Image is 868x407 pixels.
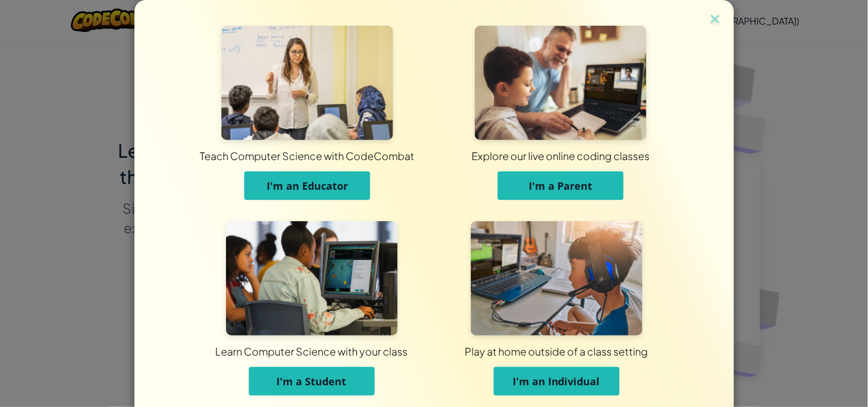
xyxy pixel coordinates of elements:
[221,26,393,140] img: For Educators
[471,221,643,336] img: For Individuals
[267,179,348,193] span: I'm an Educator
[475,26,647,140] img: For Parents
[529,179,593,193] span: I'm a Parent
[249,367,375,396] button: I'm a Student
[267,149,855,163] div: Explore our live online coding classes
[494,367,620,396] button: I'm an Individual
[708,11,723,29] img: close icon
[244,171,370,200] button: I'm an Educator
[498,171,624,200] button: I'm a Parent
[226,221,398,336] img: For Students
[513,374,600,388] span: I'm an Individual
[277,374,347,388] span: I'm a Student
[275,344,838,358] div: Play at home outside of a class setting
